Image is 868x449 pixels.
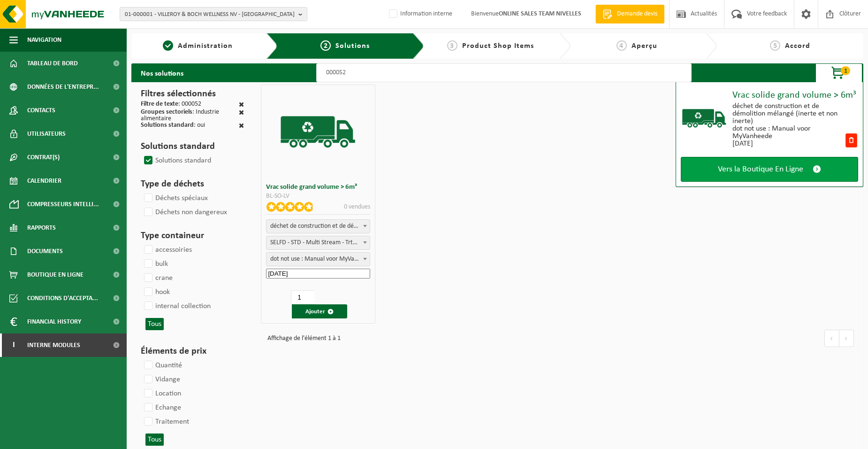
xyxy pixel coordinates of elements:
[142,243,192,257] label: accessoiries
[142,401,181,415] label: Echange
[145,434,164,446] button: Tous
[263,331,341,347] div: Affichage de l'élément 1 à 1
[718,164,803,174] span: Vers la Boutique En Ligne
[266,269,370,279] input: Date de début
[142,285,170,299] label: hook
[344,202,370,212] p: 0 vendues
[141,229,244,243] h3: Type containeur
[142,387,181,401] label: Location
[266,193,370,200] div: BL-SO-LV
[815,63,862,82] button: 1
[266,253,369,266] span: dot not use : Manual voor MyVanheede
[141,177,244,191] h3: Type de déchets
[499,10,581,17] strong: ONLINE SALES TEAM NIVELLES
[27,216,56,240] span: Rapports
[142,271,173,285] label: crane
[27,169,61,193] span: Calendrier
[125,8,295,22] span: 01-000001 - VILLEROY & BOCH WELLNESS NV - [GEOGRAPHIC_DATA]
[291,290,315,304] input: 1
[131,63,193,82] h2: Nos solutions
[27,193,99,216] span: Compresseurs intelli...
[722,40,859,52] a: 5Accord
[27,310,81,333] span: Financial History
[142,257,168,271] label: bulk
[9,333,18,357] span: I
[615,9,660,19] span: Demande devis
[27,286,98,310] span: Conditions d'accepta...
[141,139,244,154] h3: Solutions standard
[462,42,534,50] span: Product Shop Items
[178,42,233,50] span: Administration
[142,205,227,219] label: Déchets non dangereux
[163,40,173,51] span: 1
[27,99,55,122] span: Contacts
[27,52,78,75] span: Tableau de bord
[141,101,178,108] span: Filtre de texte
[27,240,63,263] span: Documents
[841,66,850,75] span: 1
[732,91,858,100] div: Vrac solide grand volume > 6m³
[292,304,347,318] button: Ajouter
[732,140,845,147] div: [DATE]
[632,42,657,50] span: Aperçu
[316,63,692,82] input: Chercher
[732,125,845,140] div: dot not use : Manual voor MyVanheede
[266,236,369,249] span: SELFD - STD - Multi Stream - Trtmt/wu (SP-M-000052)
[141,122,194,129] span: Solutions standard
[575,40,698,52] a: 4Aperçu
[681,157,858,182] a: Vers la Boutique En Ligne
[732,102,845,125] div: déchet de construction et de démolition mélangé (inerte et non inerte)
[266,184,370,191] h3: Vrac solide grand volume > 6m³
[27,333,80,357] span: Interne modules
[141,344,244,358] h3: Éléments de prix
[595,5,664,23] a: Demande devis
[136,40,259,52] a: 1Administration
[617,40,627,51] span: 4
[142,358,182,372] label: Quantité
[142,191,208,205] label: Déchets spéciaux
[27,28,61,52] span: Navigation
[681,95,728,142] img: BL-SO-LV
[335,42,370,50] span: Solutions
[141,87,244,101] h3: Filtres sélectionnés
[785,42,810,50] span: Accord
[142,154,211,168] label: Solutions standard
[27,146,60,169] span: Contrat(s)
[447,40,457,51] span: 3
[141,101,201,109] div: : 000052
[266,220,369,233] span: déchet de construction et de démolition mélangé (inerte et non inerte)
[266,219,370,233] span: déchet de construction et de démolition mélangé (inerte et non inerte)
[27,122,66,146] span: Utilisateurs
[142,299,211,313] label: internal collection
[320,40,331,51] span: 2
[141,108,192,116] span: Groupes sectoriels
[429,40,552,52] a: 3Product Shop Items
[142,415,189,429] label: Traitement
[141,122,205,130] div: : oui
[145,318,164,330] button: Tous
[266,236,370,250] span: SELFD - STD - Multi Stream - Trtmt/wu (SP-M-000052)
[770,40,780,51] span: 5
[27,263,84,286] span: Boutique en ligne
[120,7,307,21] button: 01-000001 - VILLEROY & BOCH WELLNESS NV - [GEOGRAPHIC_DATA]
[142,372,180,387] label: Vidange
[141,109,239,122] div: : Industrie alimentaire
[27,75,99,99] span: Données de l'entrepr...
[285,40,405,52] a: 2Solutions
[278,92,358,172] img: BL-SO-LV
[387,7,452,21] label: Information interne
[266,252,370,266] span: dot not use : Manual voor MyVanheede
